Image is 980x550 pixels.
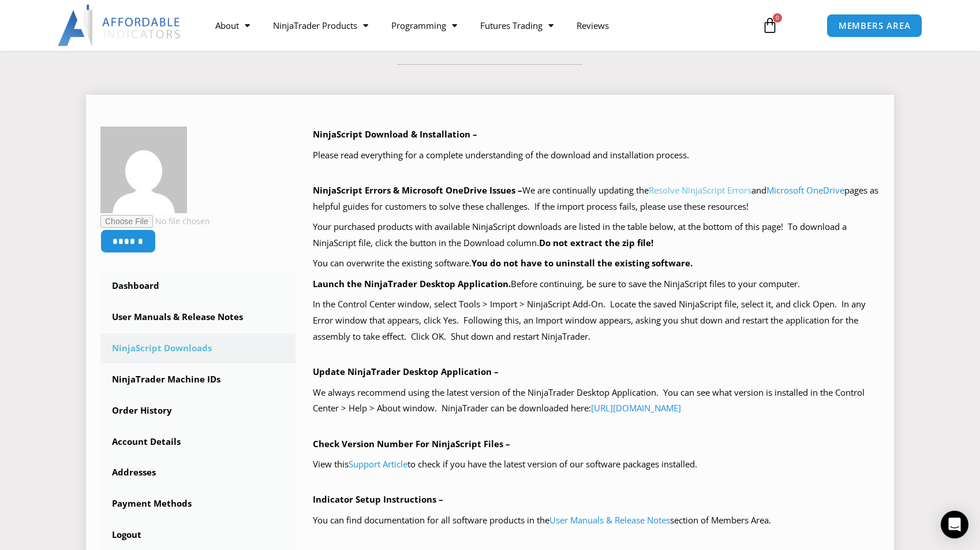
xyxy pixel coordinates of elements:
[349,458,407,470] a: Support Article
[313,456,880,473] p: View this to check if you have the latest version of our software packages installed.
[313,366,499,377] b: Update NinjaTrader Desktop Application –
[204,12,749,39] nav: Menu
[100,333,296,363] a: NinjaScript Downloads
[469,12,565,39] a: Futures Trading
[313,219,880,251] p: Your purchased products with available NinjaScript downloads are listed in the table below, at th...
[58,5,182,46] img: LogoAI | Affordable Indicators – NinjaTrader
[313,278,511,289] b: Launch the NinjaTrader Desktop Application.
[313,385,880,417] p: We always recommend using the latest version of the NinjaTrader Desktop Application. You can see ...
[773,13,782,23] span: 0
[100,489,296,519] a: Payment Methods
[313,512,880,529] p: You can find documentation for all software products in the section of Members Area.
[826,14,923,38] a: MEMBERS AREA
[100,427,296,457] a: Account Details
[941,511,968,538] div: Open Intercom Messenger
[100,271,296,301] a: Dashboard
[313,184,522,196] b: NinjaScript Errors & Microsoft OneDrive Issues –
[313,296,880,345] p: In the Control Center window, select Tools > Import > NinjaScript Add-On. Locate the saved NinjaS...
[766,184,844,196] a: Microsoft OneDrive
[204,12,261,39] a: About
[745,9,795,42] a: 0
[261,12,380,39] a: NinjaTrader Products
[100,365,296,395] a: NinjaTrader Machine IDs
[100,396,296,426] a: Order History
[100,271,296,550] nav: Account pages
[839,21,911,30] span: MEMBERS AREA
[313,183,880,215] p: We are continually updating the and pages as helpful guides for customers to solve these challeng...
[100,127,187,213] img: 0295e4c254f11d163e51805c7117235a000e19e3392823d969fb820eb8545a9e
[313,255,880,272] p: You can overwrite the existing software.
[649,184,751,196] a: Resolve NinjaScript Errors
[100,458,296,488] a: Addresses
[472,257,693,269] b: You do not have to uninstall the existing software.
[100,302,296,332] a: User Manuals & Release Notes
[313,276,880,292] p: Before continuing, be sure to save the NinjaScript files to your computer.
[100,520,296,550] a: Logout
[313,493,443,505] b: Indicator Setup Instructions –
[313,147,880,163] p: Please read everything for a complete understanding of the download and installation process.
[591,402,681,414] a: [URL][DOMAIN_NAME]
[539,237,653,248] b: Do not extract the zip file!
[313,128,477,140] b: NinjaScript Download & Installation –
[565,12,620,39] a: Reviews
[380,12,469,39] a: Programming
[313,438,510,449] b: Check Version Number For NinjaScript Files –
[549,514,670,526] a: User Manuals & Release Notes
